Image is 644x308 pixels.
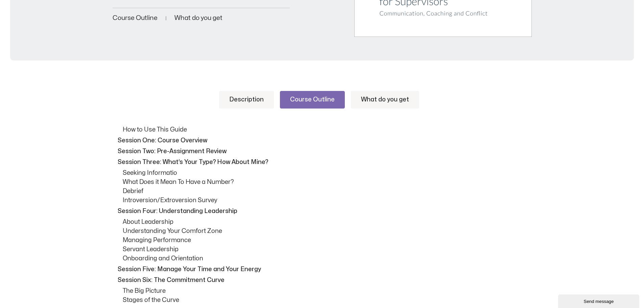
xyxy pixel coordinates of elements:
[123,245,532,254] p: Servant Leadership
[118,207,530,216] p: Session Four: Understanding Leadership
[118,265,530,274] p: Session Five: Manage Your Time and Your Energy
[174,15,222,21] a: What do you get
[219,91,274,109] a: Description
[118,158,530,167] p: Session Three: What’s Your Type? How About Mine?
[123,168,532,177] p: Seeking Informatio
[280,91,345,109] a: Course Outline
[118,136,530,145] p: Session One: Course Overview
[558,293,641,308] iframe: chat widget
[123,286,532,295] p: The Big Picture
[123,187,532,196] p: Debrief
[123,217,532,227] p: About Leadership
[123,295,532,305] p: Stages of the Curve
[123,236,532,245] p: Managing Performance
[123,254,532,263] p: Onboarding and Orientation
[118,147,530,156] p: Session Two: Pre-Assignment Review
[113,15,158,21] a: Course Outline
[123,125,532,134] p: How to Use This Guide
[123,196,532,205] p: Introversion/Extroversion Survey
[351,91,419,109] a: What do you get
[123,177,532,187] p: What Does it Mean To Have a Number?
[118,276,530,285] p: Session Six: The Commitment Curve
[123,227,532,236] p: Understanding Your Comfort Zone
